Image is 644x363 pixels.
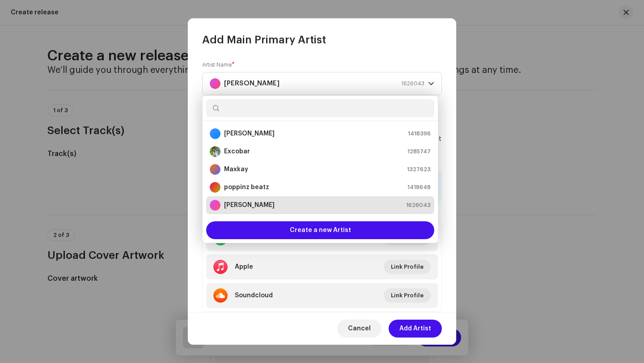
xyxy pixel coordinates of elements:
strong: [PERSON_NAME] [224,129,275,138]
button: Link Profile [384,288,431,303]
button: Link Profile [384,260,431,274]
span: Create a new Artist [290,221,351,239]
strong: poppinz beatz [224,183,269,192]
span: Add Artist [399,320,431,338]
span: Add Main Primary Artist [202,33,326,47]
button: Add Artist [389,320,442,338]
span: Cancel [348,320,371,338]
span: Link Profile [391,287,424,304]
span: 1626043 [401,72,424,95]
span: 1327623 [407,165,431,174]
div: Apple [235,263,253,270]
div: Soundcloud [235,292,273,299]
button: Cancel [337,320,381,338]
span: 1626043 [406,201,431,210]
div: dropdown trigger [428,72,434,95]
strong: Maxkay [224,165,248,174]
strong: [PERSON_NAME] [224,201,275,210]
span: 1285747 [407,147,431,156]
span: RC Excobar [210,72,428,95]
span: 1418396 [408,129,431,138]
li: Excobar [206,143,434,160]
span: 1418648 [407,183,431,192]
li: Bra Alex [206,125,434,143]
strong: Excobar [224,147,250,156]
span: Link Profile [391,258,424,276]
ul: Option List [203,121,438,236]
li: RC Excobar [206,196,434,214]
img: eb5c4744-ed71-4425-b101-d20bfaf3e1a9 [210,146,220,157]
strong: [PERSON_NAME] [224,72,280,95]
li: poppinz beatz [206,178,434,196]
li: Y SHARTZ BEATZ [206,214,434,232]
label: Artist Name [202,61,235,68]
li: Maxkay [206,160,434,178]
